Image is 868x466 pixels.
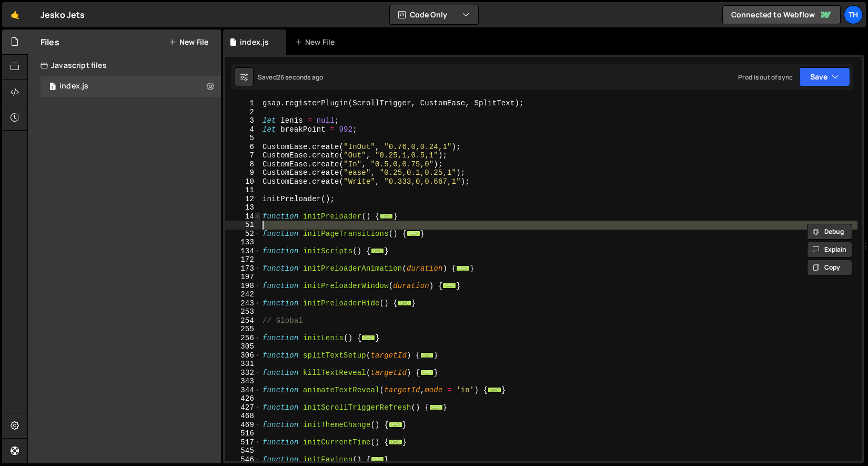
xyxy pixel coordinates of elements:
[389,421,402,427] span: ...
[225,108,261,117] div: 2
[225,447,261,455] div: 545
[225,334,261,343] div: 256
[225,351,261,360] div: 306
[429,404,443,410] span: ...
[225,429,261,438] div: 516
[225,455,261,464] div: 546
[371,456,385,462] span: ...
[807,242,852,257] button: Explain
[407,230,420,236] span: ...
[225,308,261,316] div: 253
[41,36,59,48] h2: Files
[59,82,88,91] div: index.js
[225,369,261,378] div: 332
[225,403,261,412] div: 427
[398,300,411,305] span: ...
[362,334,376,340] span: ...
[225,186,261,195] div: 11
[390,5,478,24] button: Code Only
[225,421,261,430] div: 469
[420,369,434,375] span: ...
[258,73,323,82] div: Saved
[49,83,56,92] span: 1
[295,37,339,47] div: New File
[225,377,261,386] div: 343
[799,67,850,86] button: Save
[225,255,261,264] div: 172
[225,247,261,256] div: 134
[2,2,28,27] a: 🤙
[443,282,457,288] span: ...
[169,38,208,46] button: New File
[457,265,470,271] span: ...
[225,412,261,421] div: 468
[807,260,852,275] button: Copy
[41,8,85,21] div: Jesko Jets
[225,342,261,351] div: 305
[807,224,852,240] button: Debug
[225,438,261,447] div: 517
[225,394,261,403] div: 426
[277,73,323,82] div: 26 seconds ago
[225,299,261,308] div: 243
[240,37,269,47] div: index.js
[225,386,261,395] div: 344
[225,99,261,108] div: 1
[41,76,221,97] div: 16759/45776.js
[225,325,261,334] div: 255
[225,238,261,247] div: 133
[225,230,261,239] div: 52
[225,160,261,169] div: 8
[738,73,793,82] div: Prod is out of sync
[225,177,261,186] div: 10
[225,195,261,204] div: 12
[225,116,261,125] div: 3
[380,213,393,219] span: ...
[225,264,261,273] div: 173
[389,439,402,444] span: ...
[225,168,261,177] div: 9
[225,212,261,221] div: 14
[420,352,434,358] span: ...
[225,290,261,299] div: 242
[844,5,863,24] a: Th
[28,55,221,76] div: Javascript files
[225,360,261,369] div: 331
[225,134,261,143] div: 5
[371,247,385,253] span: ...
[225,203,261,212] div: 13
[225,151,261,160] div: 7
[225,316,261,325] div: 254
[225,221,261,230] div: 51
[225,143,261,152] div: 6
[225,273,261,282] div: 197
[722,5,841,24] a: Connected to Webflow
[225,125,261,134] div: 4
[225,282,261,291] div: 198
[488,386,501,392] span: ...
